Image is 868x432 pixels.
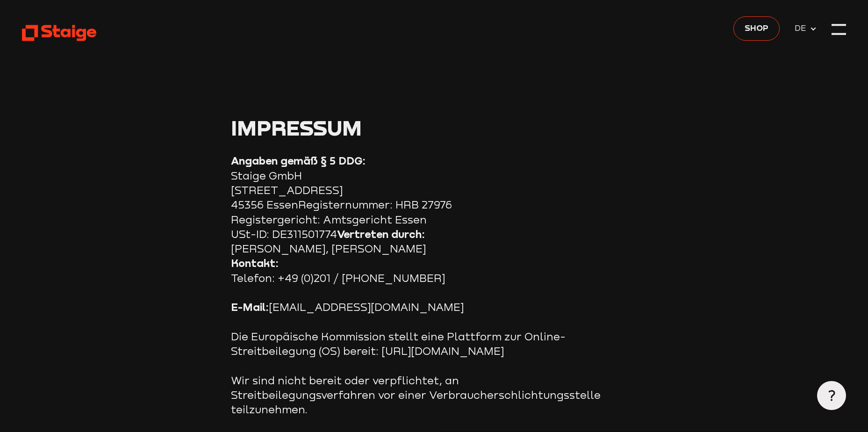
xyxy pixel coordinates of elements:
p: Telefon: +49 (0)201 / [PHONE_NUMBER] [231,256,605,285]
strong: Angaben gemäß § 5 DDG: [231,154,366,167]
p: Die Europäische Kommission stellt eine Plattform zur Online-Streitbeilegung (OS) bereit: [URL][DO... [231,329,605,359]
strong: Kontakt: [231,257,279,269]
p: Wir sind nicht bereit oder verpflichtet, an Streitbeilegungsverfahren vor einer Verbraucherschlic... [231,373,605,417]
a: Shop [733,16,780,41]
strong: Vertreten durch: [337,228,425,240]
span: Impressum [231,115,362,140]
p: [EMAIL_ADDRESS][DOMAIN_NAME] [231,300,605,314]
span: Shop [745,22,768,34]
span: DE [795,22,810,35]
strong: E-Mail: [231,301,269,313]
